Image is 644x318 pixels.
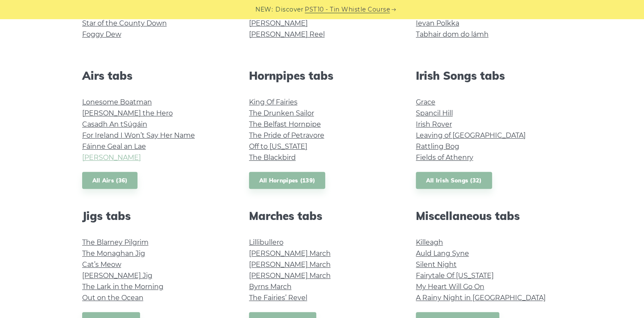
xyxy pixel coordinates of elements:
a: All Airs (36) [82,172,138,189]
a: Spancil Hill [416,109,453,117]
a: A Rainy Night in [GEOGRAPHIC_DATA] [416,294,546,302]
a: Irish Rover [416,120,452,128]
a: Cat’s Meow [82,260,121,269]
a: Star of the County Down [82,19,167,27]
span: NEW: [255,5,273,14]
a: [PERSON_NAME] Reel [249,30,325,38]
a: The Drunken Sailor [249,109,314,117]
h2: Irish Songs tabs [416,69,562,82]
a: For Ireland I Won’t Say Her Name [82,131,195,139]
a: Fáinne Geal an Lae [82,142,146,150]
a: [PERSON_NAME] March [249,249,331,257]
a: The Fairies’ Revel [249,294,307,302]
a: Foggy Dew [82,30,121,38]
h2: Marches tabs [249,209,395,223]
a: [PERSON_NAME] March [249,260,331,269]
a: Leaving of [GEOGRAPHIC_DATA] [416,131,526,139]
a: King Of Fairies [249,98,298,106]
a: [PERSON_NAME] March [249,272,331,280]
a: Lonesome Boatman [82,98,152,106]
a: The Belfast Hornpipe [249,120,321,128]
a: Killeagh [416,238,443,246]
a: Auld Lang Syne [416,249,469,257]
a: Ievan Polkka [416,19,459,27]
a: The Blackbird [249,153,296,162]
a: The Pride of Petravore [249,131,324,139]
h2: Miscellaneous tabs [416,209,562,223]
a: Lillibullero [249,238,283,246]
a: [PERSON_NAME] the Hero [82,109,173,117]
a: Silent Night [416,260,457,269]
a: Fairytale Of [US_STATE] [416,272,494,280]
a: Out on the Ocean [82,294,143,302]
h2: Airs tabs [82,69,229,82]
a: All Hornpipes (139) [249,172,326,189]
a: All Irish Songs (32) [416,172,492,189]
a: Byrns March [249,283,292,291]
a: The Blarney Pilgrim [82,238,149,246]
a: My Heart Will Go On [416,283,484,291]
a: Off to [US_STATE] [249,142,307,150]
span: Discover [275,5,303,14]
a: Grace [416,98,435,106]
h2: Hornpipes tabs [249,69,395,82]
a: Rattling Bog [416,142,459,150]
h2: Jigs tabs [82,209,229,223]
a: Fields of Athenry [416,153,473,162]
a: [PERSON_NAME] [82,153,141,162]
a: The Monaghan Jig [82,249,145,257]
a: PST10 - Tin Whistle Course [305,5,390,14]
a: [PERSON_NAME] Jig [82,272,152,280]
a: The Lark in the Morning [82,283,163,291]
a: [PERSON_NAME] [249,19,308,27]
a: Tabhair dom do lámh [416,30,489,38]
a: Casadh An tSúgáin [82,120,147,128]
